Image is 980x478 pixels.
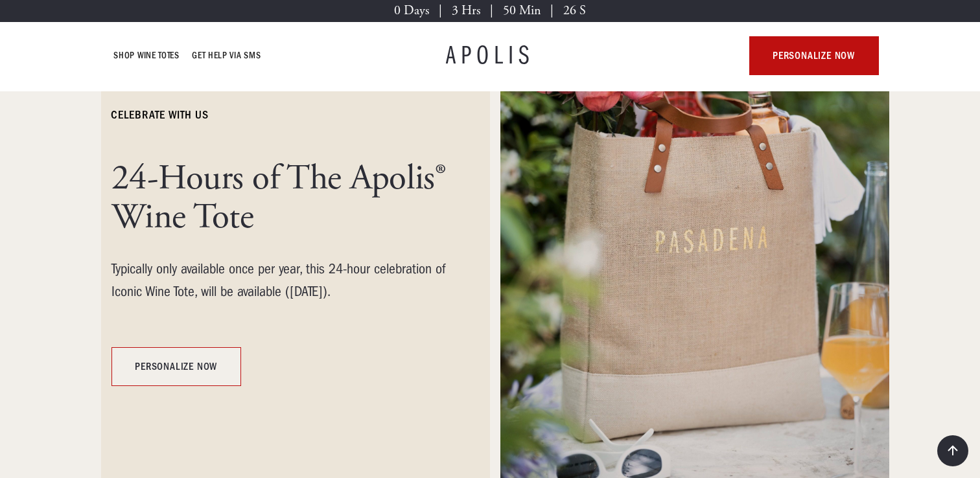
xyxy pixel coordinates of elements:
[114,48,180,63] a: Shop Wine Totes
[111,159,449,237] h1: 24-Hours of The Apolis® Wine Tote
[111,108,208,123] h6: celebrate with us
[749,36,879,75] a: personalize now
[111,347,241,386] a: personalize now
[446,43,534,69] a: APOLIS
[111,258,449,303] div: Typically only available once per year, this 24-hour celebration of Iconic Wine Tote, will be ava...
[192,48,261,63] a: GET HELP VIA SMS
